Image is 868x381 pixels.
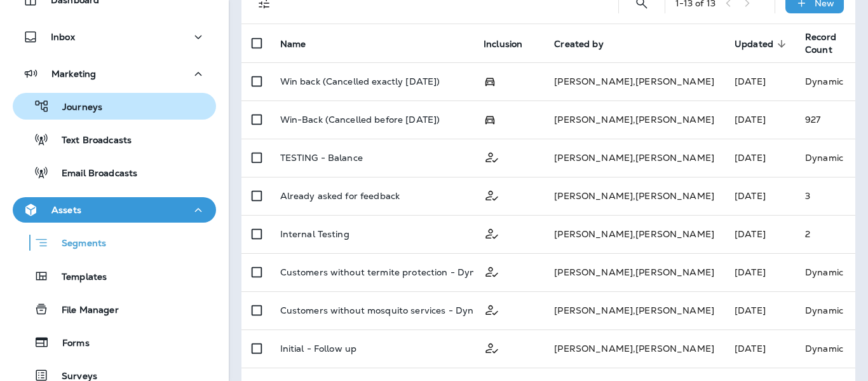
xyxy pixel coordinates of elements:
td: Dynamic [795,139,855,177]
button: Email Broadcasts [13,159,216,186]
span: Updated [735,38,790,50]
span: Customer Only [484,151,500,162]
button: Assets [13,197,216,223]
button: File Manager [13,296,216,322]
span: Customer Only [484,342,500,353]
span: Customer Only [484,265,500,277]
span: Customer Only [484,303,500,315]
td: Dynamic [795,62,855,100]
p: Email Broadcasts [49,168,137,180]
span: Created by [554,38,620,50]
td: [PERSON_NAME] , [PERSON_NAME] [544,139,724,177]
td: [DATE] [724,177,795,215]
td: [PERSON_NAME] , [PERSON_NAME] [544,215,724,253]
p: Assets [51,205,81,215]
td: Dynamic [795,329,855,368]
button: Marketing [13,61,216,87]
p: TESTING - Balance [280,153,363,163]
span: Record Count [805,31,836,55]
td: [DATE] [724,291,795,329]
td: Dynamic [795,291,855,329]
td: [PERSON_NAME] , [PERSON_NAME] [544,100,724,139]
td: [PERSON_NAME] , [PERSON_NAME] [544,329,724,368]
p: Customers without termite protection - Dynamic [280,267,496,277]
span: Possession [484,113,496,125]
button: Journeys [13,93,216,120]
p: Win-Back (Cancelled before [DATE]) [280,114,440,125]
button: Segments [13,229,216,256]
td: [DATE] [724,215,795,253]
span: Name [280,38,323,50]
button: Forms [13,329,216,356]
td: [DATE] [724,62,795,100]
span: Inclusion [484,38,539,50]
p: Customers without mosquito services - Dynamic [280,305,494,315]
span: Possession [484,75,496,87]
span: Name [280,39,306,50]
p: Inbox [51,32,75,42]
td: [DATE] [724,253,795,291]
p: Win back (Cancelled exactly [DATE]) [280,76,440,87]
p: Text Broadcasts [49,135,132,147]
span: Inclusion [484,39,522,50]
td: [DATE] [724,100,795,139]
p: File Manager [49,305,119,317]
td: 2 [795,215,855,253]
p: Internal Testing [280,229,349,239]
td: [DATE] [724,139,795,177]
button: Text Broadcasts [13,126,216,153]
td: 927 [795,100,855,139]
span: Customer Only [484,189,500,200]
button: Inbox [13,24,216,50]
td: 3 [795,177,855,215]
td: [PERSON_NAME] , [PERSON_NAME] [544,62,724,100]
td: Dynamic [795,253,855,291]
p: Already asked for feedback [280,191,400,201]
span: Created by [554,39,603,50]
p: Journeys [50,102,102,114]
td: [DATE] [724,329,795,368]
span: Updated [735,39,773,50]
p: Initial - Follow up [280,343,357,354]
button: Templates [13,263,216,289]
td: [PERSON_NAME] , [PERSON_NAME] [544,291,724,329]
span: Customer Only [484,227,500,239]
td: [PERSON_NAME] , [PERSON_NAME] [544,253,724,291]
td: [PERSON_NAME] , [PERSON_NAME] [544,177,724,215]
p: Templates [49,272,107,284]
p: Marketing [51,69,96,79]
p: Forms [50,338,90,350]
p: Segments [49,238,106,251]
